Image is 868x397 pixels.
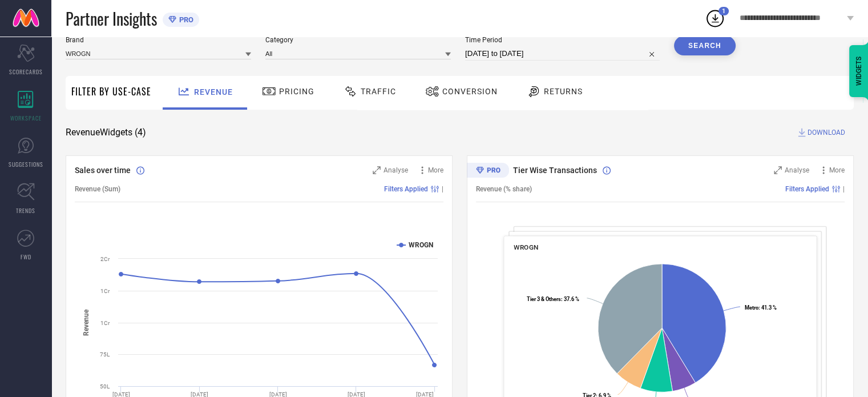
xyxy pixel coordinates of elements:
span: DOWNLOAD [808,127,845,138]
span: Revenue (Sum) [75,185,120,193]
text: 1Cr [100,320,110,326]
span: | [843,185,845,193]
span: Revenue Widgets ( 4 ) [66,127,146,138]
span: Tier Wise Transactions [513,166,597,175]
span: Brand [66,36,251,44]
tspan: Revenue [82,308,90,335]
span: | [442,185,443,193]
span: Time Period [465,36,660,44]
span: More [428,166,443,174]
svg: Zoom [774,166,782,174]
text: : 41.3 % [745,304,777,311]
span: More [829,166,845,174]
span: Analyse [383,166,408,174]
span: Revenue (% share) [476,185,532,193]
input: Select time period [465,47,660,61]
span: PRO [176,15,193,24]
div: Open download list [705,8,725,29]
span: WORKSPACE [10,114,42,122]
span: Pricing [279,87,314,96]
span: WROGN [514,243,538,251]
text: WROGN [409,241,433,249]
span: Filters Applied [785,185,829,193]
span: Returns [544,87,583,96]
svg: Zoom [373,166,381,174]
span: Sales over time [75,166,131,175]
span: 1 [722,7,725,15]
span: Category [265,36,451,44]
text: 75L [100,351,110,358]
button: Search [674,36,736,55]
span: Traffic [361,87,396,96]
text: : 37.6 % [526,295,579,302]
text: 1Cr [100,288,110,294]
span: TRENDS [16,206,35,215]
span: FWD [21,252,31,261]
span: Conversion [442,87,498,96]
span: Revenue [194,87,233,97]
span: SUGGESTIONS [9,160,43,169]
span: SCORECARDS [9,67,43,76]
span: Filter By Use-Case [71,85,151,98]
text: 2Cr [100,256,110,262]
span: Analyse [785,166,809,174]
span: Partner Insights [66,7,157,30]
tspan: Tier 3 & Others [526,295,560,302]
tspan: Metro [745,304,758,311]
span: Filters Applied [384,185,428,193]
text: 50L [100,383,110,390]
div: Premium [467,163,509,180]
